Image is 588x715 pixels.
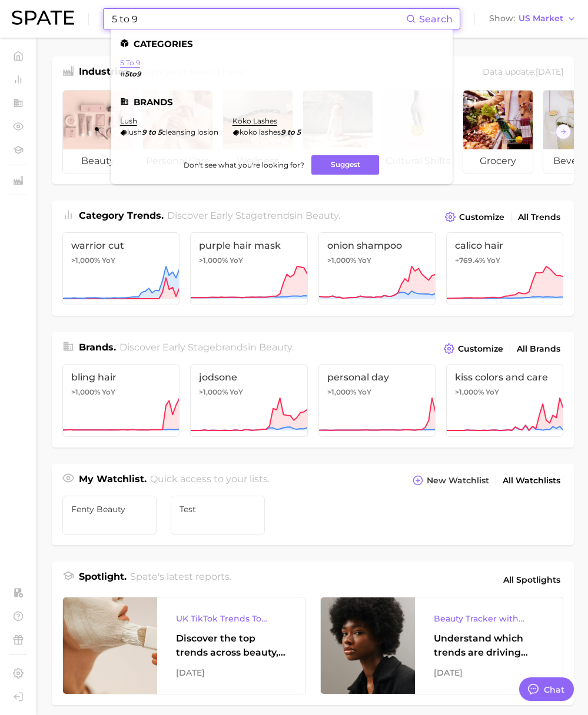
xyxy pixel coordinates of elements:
[167,210,340,221] span: Discover Early Stage trends in .
[503,476,560,486] span: All Watchlists
[410,472,492,489] button: New Watchlist
[455,256,485,265] span: +769.4%
[162,128,218,136] span: cleansing losion
[434,612,544,626] div: Beauty Tracker with Popularity Index
[230,256,243,265] span: YoY
[446,232,563,305] a: calico hair+769.4% YoY
[517,344,560,354] span: All Brands
[297,128,301,136] em: 5
[176,632,287,660] div: Discover the top trends across beauty, wellness, and personal care on TikTok [GEOGRAPHIC_DATA].
[459,212,504,222] span: Customize
[311,155,379,175] button: Suggest
[150,472,270,489] h2: Quick access to your lists.
[79,210,164,221] span: Category Trends .
[515,209,563,225] a: All Trends
[327,387,356,396] span: >1,000%
[514,341,563,357] a: All Brands
[171,496,265,534] a: Test
[327,240,427,251] span: onion shampoo
[102,256,115,265] span: YoY
[119,342,294,353] span: Discover Early Stage brands in .
[434,666,544,680] div: [DATE]
[63,149,132,173] span: beauty
[427,476,489,486] span: New Watchlist
[148,128,156,136] em: to
[240,128,281,136] span: koko lashes
[176,666,287,680] div: [DATE]
[556,124,571,139] button: Scroll Right
[120,58,140,67] a: 5 to 9
[489,15,515,22] span: Show
[230,387,243,397] span: YoY
[320,597,564,694] a: Beauty Tracker with Popularity IndexUnderstand which trends are driving engagement across platfor...
[190,364,307,437] a: jodsone>1,000% YoY
[79,472,147,489] h1: My Watchlist.
[120,97,443,107] li: Brands
[127,128,142,136] span: lush
[79,342,116,353] span: Brands .
[142,128,147,136] em: 9
[500,473,563,489] a: All Watchlists
[199,387,228,396] span: >1,000%
[259,342,292,353] span: beauty
[358,256,371,265] span: YoY
[500,570,563,590] a: All Spotlights
[79,65,131,81] h1: Industries.
[483,65,563,81] div: Data update: [DATE]
[199,240,298,251] span: purple hair mask
[442,209,507,225] button: Customize
[441,340,506,357] button: Customize
[62,364,180,437] a: bling hair>1,000% YoY
[71,372,171,383] span: bling hair
[287,128,295,136] em: to
[455,387,484,396] span: >1,000%
[419,14,453,25] span: Search
[9,688,27,706] a: Log out. Currently logged in with e-mail yumi.toki@spate.nyc.
[62,597,306,694] a: UK TikTok Trends To WatchDiscover the top trends across beauty, wellness, and personal care on Ti...
[358,387,371,397] span: YoY
[318,364,436,437] a: personal day>1,000% YoY
[120,69,125,78] span: #
[120,39,443,49] li: Categories
[458,344,503,354] span: Customize
[486,387,499,397] span: YoY
[120,116,137,125] a: lush
[62,232,180,305] a: warrior cut>1,000% YoY
[446,364,563,437] a: kiss colors and care>1,000% YoY
[199,256,228,265] span: >1,000%
[305,210,338,221] span: beauty
[12,11,74,25] img: SPATE
[79,570,127,590] h1: Spotlight.
[519,15,563,22] span: US Market
[111,9,406,29] input: Search here for a brand, industry, or ingredient
[455,372,554,383] span: kiss colors and care
[71,504,148,514] span: Fenty Beauty
[176,612,287,626] div: UK TikTok Trends To Watch
[62,496,157,534] a: Fenty Beauty
[232,116,277,125] a: koko lashes
[158,128,162,136] em: 5
[463,90,533,173] a: grocery
[434,632,544,660] div: Understand which trends are driving engagement across platforms in the skin, hair, makeup, and fr...
[327,372,427,383] span: personal day
[199,372,298,383] span: jodsone
[62,90,133,173] a: beauty
[71,387,100,396] span: >1,000%
[486,11,579,26] button: ShowUS Market
[503,573,560,587] span: All Spotlights
[102,387,115,397] span: YoY
[180,504,256,514] span: Test
[518,212,560,222] span: All Trends
[327,256,356,265] span: >1,000%
[455,240,554,251] span: calico hair
[184,161,304,169] span: Don't see what you're looking for?
[487,256,500,265] span: YoY
[71,240,171,251] span: warrior cut
[318,232,436,305] a: onion shampoo>1,000% YoY
[71,256,100,265] span: >1,000%
[190,232,307,305] a: purple hair mask>1,000% YoY
[125,69,141,78] em: 5to9
[281,128,285,136] em: 9
[463,149,533,173] span: grocery
[130,570,231,590] h2: Spate's latest reports.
